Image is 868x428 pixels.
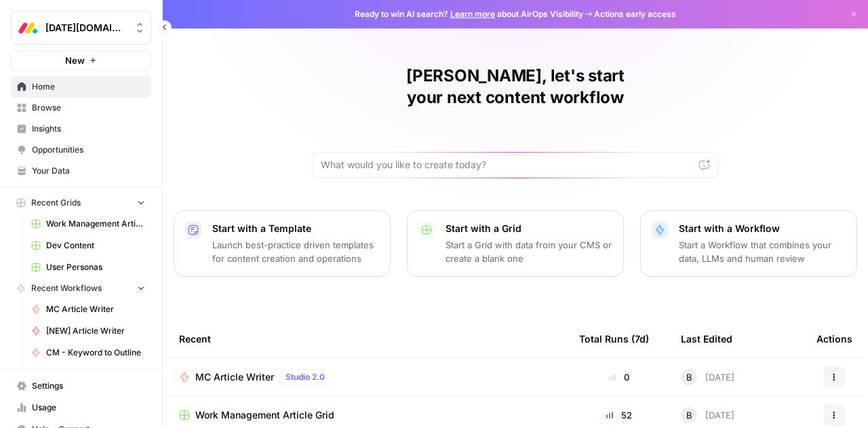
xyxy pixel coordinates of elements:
span: [DATE][DOMAIN_NAME] [45,21,127,35]
span: Your Data [32,165,145,177]
a: MC Article WriterStudio 2.0 [179,369,557,385]
span: Studio 2.0 [285,371,325,383]
div: Last Edited [681,320,732,357]
span: CM - Keyword to Outline [46,347,145,359]
span: Usage [32,402,145,414]
span: Actions early access [594,8,676,20]
a: Learn more [450,9,495,19]
div: [DATE] [681,407,734,423]
span: Dev Content [46,239,145,252]
button: Start with a GridStart a Grid with data from your CMS or create a blank one [407,210,624,277]
span: Recent Workflows [31,282,102,294]
a: Your Data [11,160,151,182]
a: User Personas [25,256,151,278]
a: CM - Keyword to Outline [25,342,151,364]
span: B [686,370,692,384]
a: Work Management Article Grid [179,408,557,422]
span: MC Article Writer [195,370,274,384]
span: MC Article Writer [46,303,145,315]
span: Recent Grids [31,197,81,209]
a: Dev Content [25,235,151,256]
input: What would you like to create today? [321,158,694,172]
button: Start with a WorkflowStart a Workflow that combines your data, LLMs and human review [640,210,857,277]
h1: [PERSON_NAME], let's start your next content workflow [312,65,719,109]
a: Work Management Article Grid [25,213,151,235]
div: [DATE] [681,369,734,385]
button: Recent Workflows [11,278,151,298]
a: Opportunities [11,139,151,161]
p: Launch best-practice driven templates for content creation and operations [212,238,379,265]
span: Work Management Article Grid [195,408,334,422]
p: Start with a Grid [446,222,612,235]
p: Start with a Workflow [679,222,846,235]
span: [NEW] Article Writer [46,325,145,337]
span: Browse [32,102,145,114]
a: Home [11,76,151,98]
button: Start with a TemplateLaunch best-practice driven templates for content creation and operations [174,210,391,277]
button: New [11,50,151,71]
p: Start a Workflow that combines your data, LLMs and human review [679,238,846,265]
div: 52 [579,408,659,422]
a: [NEW] Article Writer [25,320,151,342]
span: Home [32,81,145,93]
span: New [65,54,85,67]
p: Start a Grid with data from your CMS or create a blank one [446,238,612,265]
button: Workspace: Monday.com [11,11,151,45]
div: Actions [816,320,852,357]
span: User Personas [46,261,145,273]
div: Recent [179,320,557,357]
span: Opportunities [32,144,145,156]
div: 0 [579,370,659,384]
img: Monday.com Logo [16,16,40,40]
span: Ready to win AI search? about AirOps Visibility [355,8,583,20]
span: Settings [32,380,145,392]
button: Recent Grids [11,193,151,213]
span: Work Management Article Grid [46,218,145,230]
span: B [686,408,692,422]
a: Usage [11,397,151,419]
span: Insights [32,123,145,135]
p: Start with a Template [212,222,379,235]
a: Insights [11,118,151,140]
a: Browse [11,97,151,119]
a: MC Article Writer [25,298,151,320]
div: Total Runs (7d) [579,320,649,357]
a: Settings [11,375,151,397]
